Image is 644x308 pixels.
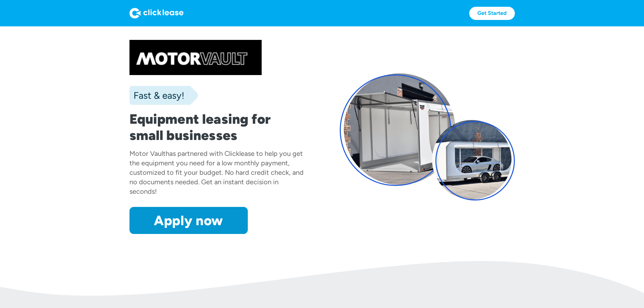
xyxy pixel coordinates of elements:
div: has partnered with Clicklease to help you get the equipment you need for a low monthly payment, c... [129,149,304,195]
a: Get Started [469,7,515,20]
div: Motor Vault [129,149,166,158]
a: Apply now [129,207,248,234]
img: Logo [129,8,184,19]
h1: Equipment leasing for small businesses [129,111,305,143]
div: Fast & easy! [129,89,184,102]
